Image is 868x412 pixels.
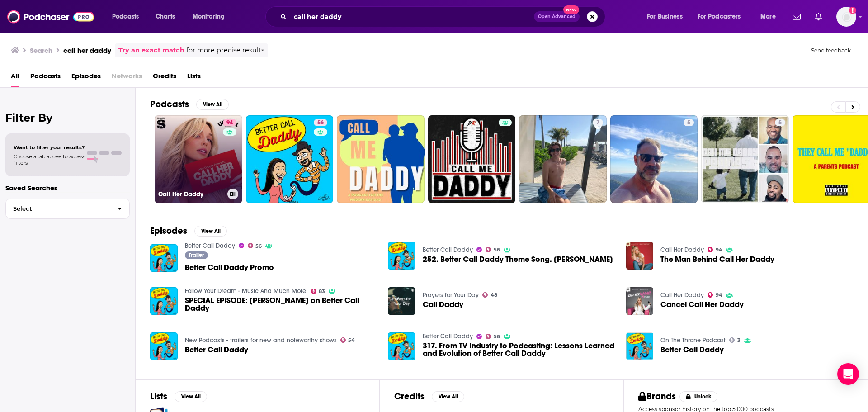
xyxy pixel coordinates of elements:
[112,69,142,87] span: Networks
[775,119,785,126] a: 5
[150,9,180,24] a: Charts
[641,9,694,24] button: open menu
[684,119,694,126] a: 5
[432,391,464,402] button: View All
[394,391,425,402] h2: Credits
[348,338,355,342] span: 54
[660,336,726,344] a: On The Throne Podcast
[716,248,722,252] span: 94
[388,332,415,360] img: 317. From TV Industry to Podcasting: Lessons Learned and Evolution of Better Call Daddy
[836,7,856,27] button: Show profile menu
[737,338,741,342] span: 3
[185,336,337,344] a: New Podcasts - trailers for new and noteworthy shows
[638,391,676,402] h2: Brands
[185,297,377,312] a: SPECIAL EPISODE: Robert on Better Call Daddy
[153,69,176,87] a: Credits
[660,246,704,254] a: Call Her Daddy
[486,334,500,339] a: 56
[698,10,741,23] span: For Podcasters
[849,7,856,14] svg: Add a profile image
[486,247,500,252] a: 56
[63,46,111,55] h3: call her daddy
[158,190,224,198] h3: Call Her Daddy
[189,252,204,258] span: Trailer
[186,9,236,24] button: open menu
[319,289,325,294] span: 83
[647,10,683,23] span: For Business
[808,47,854,54] button: Send feedback
[150,99,189,110] h2: Podcasts
[11,69,19,87] a: All
[6,206,110,212] span: Select
[811,9,826,24] a: Show notifications dropdown
[150,391,167,402] h2: Lists
[789,9,804,24] a: Show notifications dropdown
[423,332,473,340] a: Better Call Daddy
[226,118,233,128] span: 94
[340,337,355,343] a: 54
[186,45,264,56] span: for more precise results
[248,243,262,248] a: 56
[314,119,327,126] a: 56
[423,256,613,263] a: 252. Better Call Daddy Theme Song. Lowry Olafson
[150,225,187,237] h2: Episodes
[30,46,52,55] h3: Search
[388,242,415,270] img: 252. Better Call Daddy Theme Song. Lowry Olafson
[118,45,184,56] a: Try an exact match
[626,242,654,270] img: The Man Behind Call Her Daddy
[71,69,101,87] a: Episodes
[106,9,151,24] button: open menu
[187,69,201,87] span: Lists
[14,153,85,166] span: Choose a tab above to access filters.
[223,119,236,126] a: 94
[708,247,722,252] a: 94
[660,346,724,354] a: Better Call Daddy
[626,332,654,360] img: Better Call Daddy
[150,332,178,360] a: Better Call Daddy
[150,225,227,237] a: EpisodesView All
[175,391,207,402] button: View All
[423,342,615,357] a: 317. From TV Industry to Podcasting: Lessons Learned and Evolution of Better Call Daddy
[150,287,178,315] img: SPECIAL EPISODE: Robert on Better Call Daddy
[150,391,207,402] a: ListsView All
[150,244,178,272] img: Better Call Daddy Promo
[193,10,225,23] span: Monitoring
[626,287,654,315] a: Cancel Call Her Daddy
[423,291,479,299] a: Prayers for Your Day
[610,115,698,203] a: 5
[729,337,741,343] a: 3
[388,287,415,315] a: Call Daddy
[519,115,607,203] a: 7
[836,7,856,27] span: Logged in as hannah.bishop
[196,99,229,110] button: View All
[660,291,704,299] a: Call Her Daddy
[7,8,94,25] img: Podchaser - Follow, Share and Rate Podcasts
[760,10,776,23] span: More
[155,115,242,203] a: 94Call Her Daddy
[185,346,248,354] a: Better Call Daddy
[660,256,774,263] a: The Man Behind Call Her Daddy
[708,292,722,298] a: 94
[185,264,274,271] a: Better Call Daddy Promo
[538,14,576,19] span: Open Advanced
[423,301,463,308] a: Call Daddy
[30,69,61,87] span: Podcasts
[836,7,856,27] img: User Profile
[660,301,744,308] a: Cancel Call Her Daddy
[14,144,85,151] span: Want to filter your results?
[423,256,613,263] span: 252. Better Call Daddy Theme Song. [PERSON_NAME]
[5,199,130,219] button: Select
[534,11,580,22] button: Open AdvancedNew
[716,293,722,297] span: 94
